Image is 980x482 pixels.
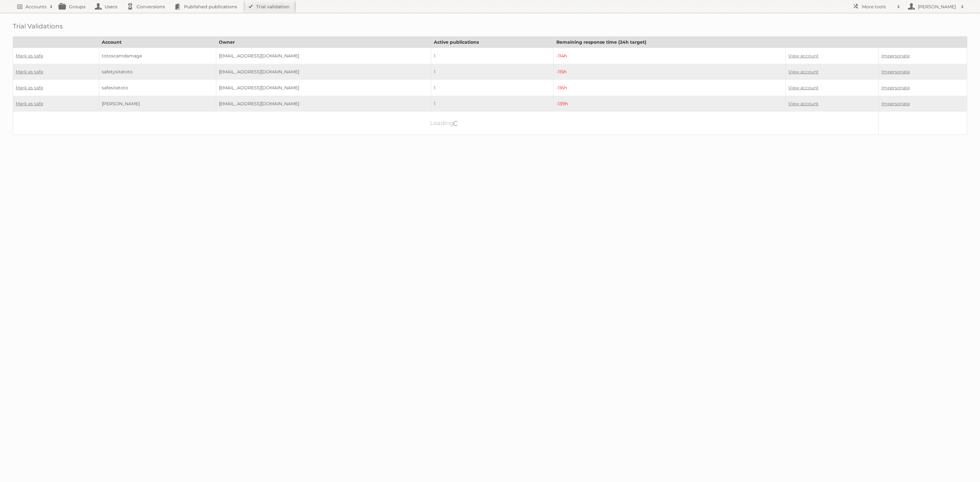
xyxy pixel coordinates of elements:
td: [EMAIL_ADDRESS][DOMAIN_NAME] [216,48,431,64]
th: Active publications [431,37,553,48]
td: [EMAIL_ADDRESS][DOMAIN_NAME] [216,80,431,96]
th: Owner [216,37,431,48]
a: View account [788,69,819,75]
a: View account [788,85,819,91]
a: Impersonate [881,101,910,107]
a: Impersonate [881,85,910,91]
h2: More tools [862,4,894,10]
th: Remaining response time (24h target) [553,37,785,48]
td: totoscamdamage [99,48,216,64]
p: Loading [410,117,479,130]
td: [EMAIL_ADDRESS][DOMAIN_NAME] [216,96,431,112]
a: Mark as safe [16,69,43,75]
td: 1 [431,48,553,64]
h1: Trial Validations [13,22,967,30]
h2: [PERSON_NAME] [916,4,958,10]
a: Mark as safe [16,101,43,107]
td: [PERSON_NAME] [99,96,216,112]
td: 1 [431,80,553,96]
td: safetysitetoto [99,64,216,80]
a: View account [788,101,819,107]
td: 1 [431,64,553,80]
span: -116h [556,85,567,91]
span: -115h [556,69,567,75]
a: Impersonate [881,69,910,75]
h2: Accounts [26,4,47,10]
span: -114h [556,53,567,59]
a: Mark as safe [16,53,43,59]
a: Impersonate [881,53,910,59]
a: Mark as safe [16,85,43,91]
td: [EMAIL_ADDRESS][DOMAIN_NAME] [216,64,431,80]
td: safesitetoto [99,80,216,96]
td: 1 [431,96,553,112]
a: View account [788,53,819,59]
th: Account [99,37,216,48]
span: -139h [556,101,568,107]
